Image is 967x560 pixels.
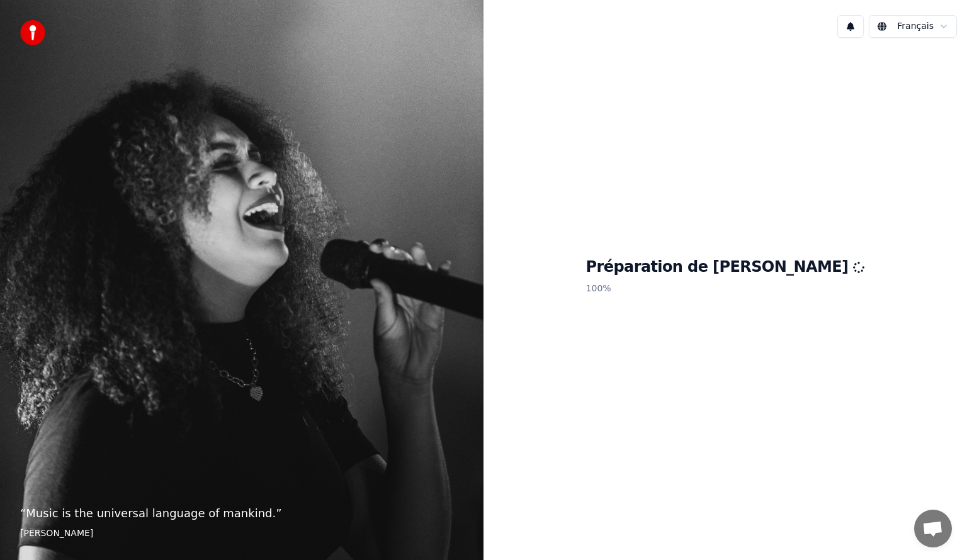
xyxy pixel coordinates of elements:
a: Ouvrir le chat [914,510,952,547]
h1: Préparation de [PERSON_NAME] [586,257,865,277]
p: 100 % [586,277,865,300]
img: youka [20,20,45,45]
footer: [PERSON_NAME] [20,527,463,540]
p: “ Music is the universal language of mankind. ” [20,505,463,522]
